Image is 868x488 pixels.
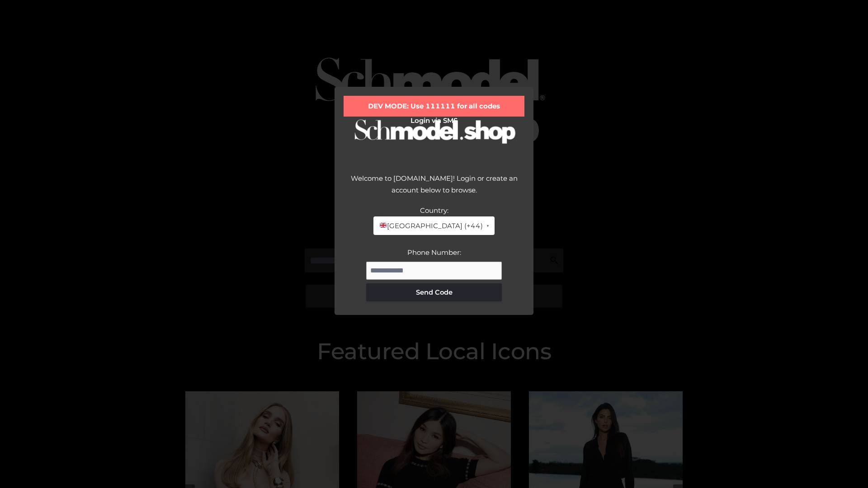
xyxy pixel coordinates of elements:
[379,220,482,232] span: [GEOGRAPHIC_DATA] (+44)
[380,222,387,229] img: 🇬🇧
[420,206,448,215] label: Country:
[344,173,524,205] div: Welcome to [DOMAIN_NAME]! Login or create an account below to browse.
[366,283,502,301] button: Send Code
[407,248,461,257] label: Phone Number:
[344,96,524,117] div: DEV MODE: Use 111111 for all codes
[344,117,524,125] h2: Login via SMS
